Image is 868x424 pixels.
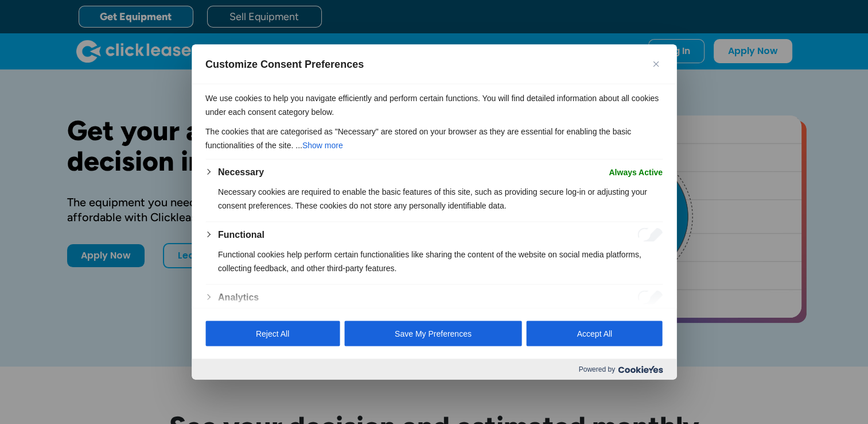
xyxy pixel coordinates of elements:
[218,247,663,275] p: Functional cookies help perform certain functionalities like sharing the content of the website o...
[637,228,663,241] input: Enable Functional
[205,321,340,346] button: Reject All
[205,91,663,118] p: We use cookies to help you navigate efficiently and perform certain functions. You will find deta...
[192,359,676,380] div: Powered by
[205,124,663,152] p: The cookies that are categorised as "Necessary" are stored on your browser as they are essential ...
[618,365,663,373] img: Cookieyes logo
[649,57,663,71] button: Close
[205,57,364,71] span: Customize Consent Preferences
[192,44,676,379] div: Customize Consent Preferences
[344,321,522,346] button: Save My Preferences
[527,321,663,346] button: Accept All
[218,165,264,179] button: Necessary
[609,165,663,179] span: Always Active
[218,184,663,212] p: Necessary cookies are required to enable the basic features of this site, such as providing secur...
[653,61,659,67] img: Close
[302,138,343,152] button: Show more
[218,228,264,241] button: Functional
